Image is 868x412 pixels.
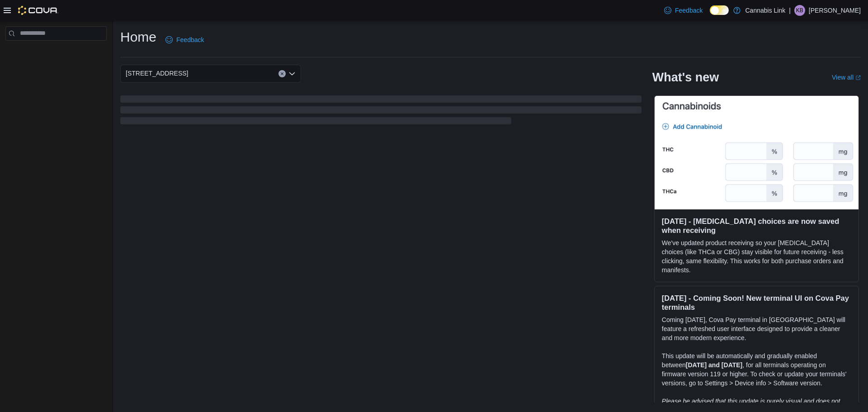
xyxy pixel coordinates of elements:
span: KB [796,5,803,16]
h3: [DATE] - Coming Soon! New terminal UI on Cova Pay terminals [662,294,851,312]
button: Open list of options [288,70,296,77]
h2: What's new [652,70,719,85]
span: Feedback [675,6,703,15]
h3: [DATE] - [MEDICAL_DATA] choices are now saved when receiving [662,217,851,235]
span: Loading [120,97,642,126]
span: [STREET_ADDRESS] [126,68,188,79]
svg: External link [855,75,861,81]
div: Kevin Bulario [794,5,805,16]
p: [PERSON_NAME] [809,5,861,16]
strong: [DATE] and [DATE] [686,361,742,369]
p: Coming [DATE], Cova Pay terminal in [GEOGRAPHIC_DATA] will feature a refreshed user interface des... [662,315,851,342]
span: Feedback [176,35,204,44]
h1: Home [120,28,156,46]
p: This update will be automatically and gradually enabled between , for all terminals operating on ... [662,351,851,388]
p: Cannabis Link [745,5,785,16]
p: | [789,5,791,16]
p: We've updated product receiving so your [MEDICAL_DATA] choices (like THCa or CBG) stay visible fo... [662,238,851,275]
img: Cova [18,6,58,15]
a: Feedback [660,1,706,19]
span: Dark Mode [710,15,710,15]
a: Feedback [162,31,208,49]
nav: Complex example [5,43,107,64]
button: Clear input [278,70,286,77]
a: View allExternal link [832,74,861,81]
input: Dark Mode [710,5,729,15]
